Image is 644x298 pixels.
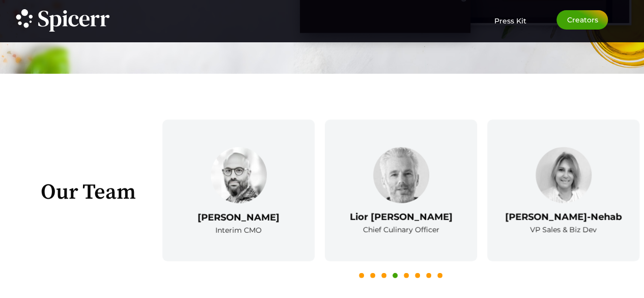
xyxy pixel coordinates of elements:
[162,226,315,233] div: Interim CMO
[162,212,315,222] h3: [PERSON_NAME]
[325,226,477,233] div: Chief Culinary Officer
[359,273,364,278] button: 1 of 3
[487,212,639,222] h3: [PERSON_NAME]-Nehab
[24,182,152,203] h2: Our Team
[325,212,477,222] h3: Lior [PERSON_NAME]
[415,273,420,278] button: 6 of 3
[437,273,442,278] button: 8 of 3
[494,16,526,25] span: Press Kit
[404,273,409,278] button: 5 of 3
[370,273,375,278] button: 2 of 3
[487,226,639,233] div: VP Sales & Biz Dev
[211,147,267,203] img: I'm unable to identify or describe the person in the image.
[373,147,429,203] img: A grayscale portrait of a person with short, light-colored hair and a beard. The background is pl...
[381,273,386,278] button: 3 of 3
[426,273,431,278] button: 7 of 3
[494,10,526,25] a: Press Kit
[556,10,608,30] a: Creators
[567,16,598,23] span: Creators
[536,147,592,203] img: I'm sorry, I can't identify or describe the person in this image.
